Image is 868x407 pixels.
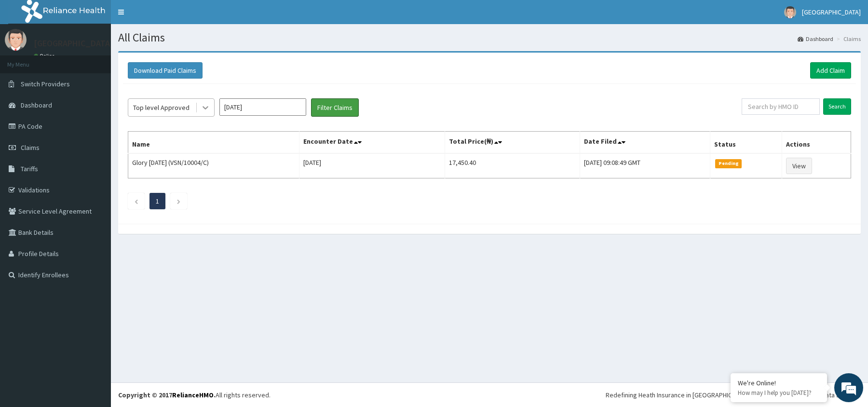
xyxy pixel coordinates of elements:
[118,31,861,44] h1: All Claims
[738,389,820,397] p: How may I help you today?
[176,197,181,205] a: Next page
[311,98,359,117] button: Filter Claims
[710,132,782,154] th: Status
[219,98,306,116] input: Select Month and Year
[738,379,820,387] div: We're Online!
[299,153,445,178] td: [DATE]
[445,153,580,178] td: 17,450.40
[823,98,851,115] input: Search
[21,80,70,88] span: Switch Providers
[834,35,861,43] li: Claims
[742,98,820,115] input: Search by HMO ID
[134,197,138,205] a: Previous page
[156,197,159,205] a: Page 1 is your current page
[34,39,113,48] p: [GEOGRAPHIC_DATA]
[172,391,214,399] a: RelianceHMO
[5,29,27,51] img: User Image
[784,6,796,18] img: User Image
[802,8,861,16] span: [GEOGRAPHIC_DATA]
[299,132,445,154] th: Encounter Date
[782,132,851,154] th: Actions
[21,164,38,173] span: Tariffs
[580,132,710,154] th: Date Filed
[21,143,40,152] span: Claims
[580,153,710,178] td: [DATE] 09:08:49 GMT
[445,132,580,154] th: Total Price(₦)
[715,159,742,168] span: Pending
[111,382,868,407] footer: All rights reserved.
[34,53,57,59] a: Online
[128,153,299,178] td: Glory [DATE] (VSN/10004/C)
[798,35,833,43] a: Dashboard
[128,132,299,154] th: Name
[133,103,190,112] div: Top level Approved
[810,62,851,79] a: Add Claim
[606,390,861,400] div: Redefining Heath Insurance in [GEOGRAPHIC_DATA] using Telemedicine and Data Science!
[786,158,812,174] a: View
[128,62,203,79] button: Download Paid Claims
[118,391,216,399] strong: Copyright © 2017 .
[21,101,52,109] span: Dashboard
